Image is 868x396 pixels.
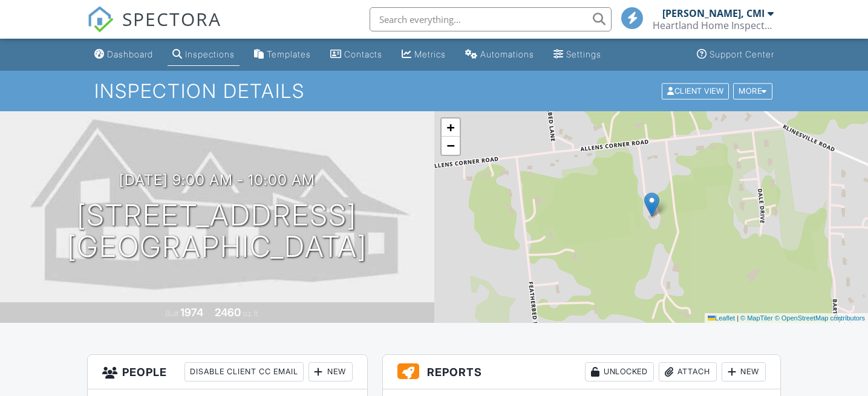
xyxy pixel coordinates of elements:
a: Automations (Basic) [460,44,539,66]
a: Dashboard [90,44,158,66]
a: Metrics [397,44,451,66]
a: Leaflet [708,314,735,322]
div: More [733,83,772,99]
span: + [446,120,454,135]
div: Automations [480,49,534,59]
div: [PERSON_NAME], CMI [662,7,765,19]
div: 2460 [215,306,241,319]
h3: [DATE] 9:00 am - 10:00 am [119,172,315,188]
div: Settings [566,49,601,59]
img: Marker [644,192,659,217]
div: Dashboard [107,49,153,59]
div: Heartland Home Inspections LLC [653,19,774,31]
span: SPECTORA [122,6,221,31]
a: Settings [549,44,606,66]
a: Zoom in [442,118,460,137]
div: Metrics [414,49,446,59]
img: The Best Home Inspection Software - Spectora [87,6,114,33]
a: Client View [661,86,732,95]
a: © MapTiler [740,314,773,322]
div: New [722,362,766,381]
div: Support Center [710,49,774,59]
h3: Reports [383,355,781,389]
div: Unlocked [585,362,654,381]
div: Templates [267,49,311,59]
span: Built [165,309,178,318]
div: Contacts [344,49,382,59]
h1: [STREET_ADDRESS] [GEOGRAPHIC_DATA] [67,200,367,264]
a: Zoom out [442,137,460,155]
div: Inspections [185,49,235,59]
div: Attach [659,362,717,381]
h3: People [88,355,367,389]
input: Search everything... [370,7,612,31]
span: − [446,138,454,153]
a: Support Center [692,44,779,66]
div: 1974 [180,306,203,319]
a: SPECTORA [87,16,221,42]
div: Disable Client CC Email [184,362,304,381]
span: | [737,314,739,322]
a: Templates [249,44,316,66]
span: sq. ft. [243,309,259,318]
div: New [308,362,353,381]
a: Contacts [325,44,387,66]
a: Inspections [168,44,240,66]
a: © OpenStreetMap contributors [775,314,865,322]
div: Client View [662,83,729,99]
h1: Inspection Details [94,80,773,102]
